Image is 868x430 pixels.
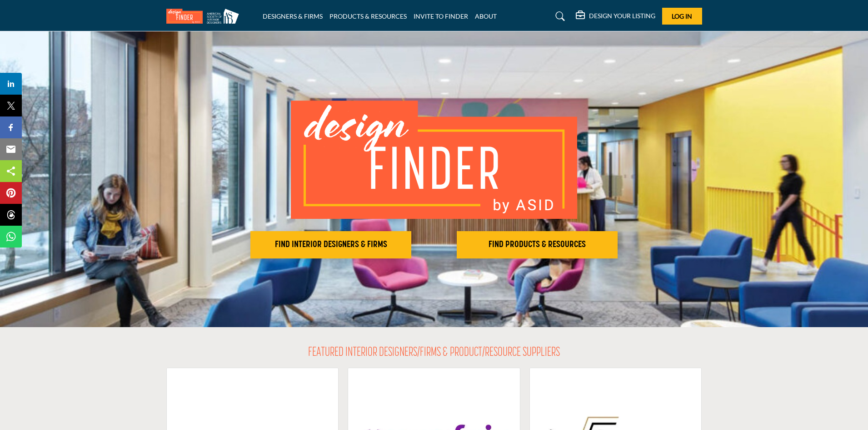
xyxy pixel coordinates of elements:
[547,9,571,24] a: Search
[329,12,407,20] a: PRODUCTS & RESOURCES
[459,239,615,250] h2: FIND PRODUCTS & RESOURCES
[250,231,411,258] button: FIND INTERIOR DESIGNERS & FIRMS
[308,345,560,361] h2: FEATURED INTERIOR DESIGNERS/FIRMS & PRODUCT/RESOURCE SUPPLIERS
[475,12,497,20] a: ABOUT
[166,9,244,24] img: Site Logo
[291,101,577,219] img: image
[457,231,618,258] button: FIND PRODUCTS & RESOURCES
[589,12,655,20] h5: DESIGN YOUR LISTING
[263,12,323,20] a: DESIGNERS & FIRMS
[672,12,692,20] span: Log In
[414,12,468,20] a: INVITE TO FINDER
[576,11,655,22] div: DESIGN YOUR LISTING
[662,8,702,25] button: Log In
[253,239,409,250] h2: FIND INTERIOR DESIGNERS & FIRMS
